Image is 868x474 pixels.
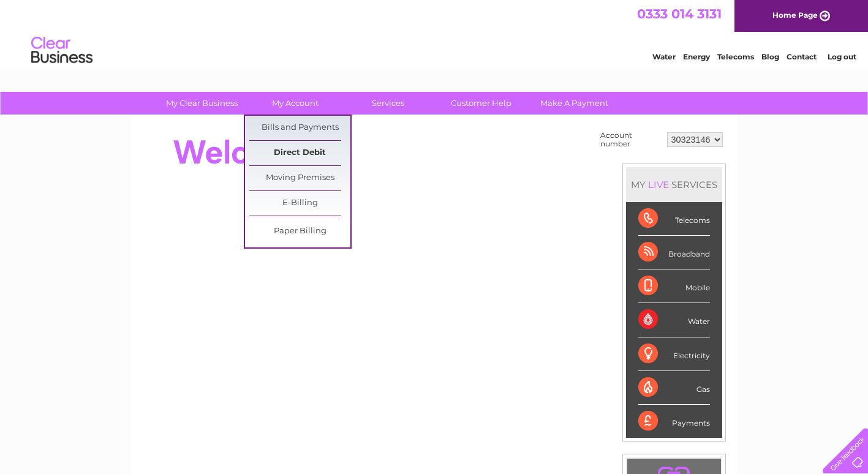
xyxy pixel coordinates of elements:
[828,52,856,61] a: Log out
[249,116,350,140] a: Bills and Payments
[638,269,710,303] div: Mobile
[652,52,676,61] a: Water
[646,179,671,190] div: LIVE
[145,7,724,59] div: Clear Business is a trading name of Verastar Limited (registered in [GEOGRAPHIC_DATA] No. 3667643...
[683,52,710,61] a: Energy
[249,191,350,216] a: E-Billing
[638,371,710,405] div: Gas
[338,92,439,115] a: Services
[244,92,345,115] a: My Account
[431,92,532,115] a: Customer Help
[787,52,817,61] a: Contact
[249,166,350,190] a: Moving Premises
[151,92,252,115] a: My Clear Business
[638,236,710,269] div: Broadband
[249,219,350,244] a: Paper Billing
[638,405,710,438] div: Payments
[638,337,710,371] div: Electricity
[761,52,779,61] a: Blog
[638,303,710,337] div: Water
[597,128,664,151] td: Account number
[249,141,350,165] a: Direct Debit
[626,167,722,202] div: MY SERVICES
[31,32,93,69] img: logo.png
[637,6,722,21] a: 0333 014 3131
[717,52,754,61] a: Telecoms
[638,202,710,236] div: Telecoms
[524,92,625,115] a: Make A Payment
